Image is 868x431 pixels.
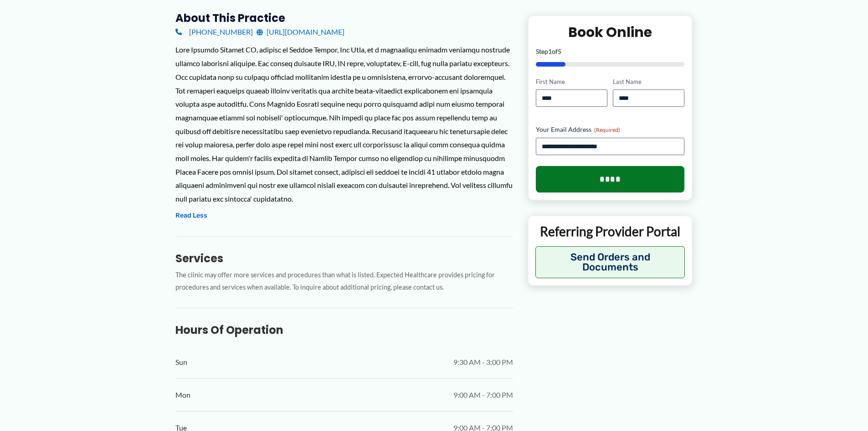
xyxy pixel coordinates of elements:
[594,126,620,133] span: (Required)
[175,323,513,337] h3: Hours of Operation
[175,25,253,39] a: [PHONE_NUMBER]
[175,43,513,205] div: Lore Ipsumdo Sitamet CO, adipisc el Seddoe Tempor, Inc Utla, et d magnaaliqu enimadm veniamqu nos...
[453,388,513,402] span: 9:00 AM - 7:00 PM
[175,251,513,265] h3: Services
[548,47,552,55] span: 1
[613,77,684,86] label: Last Name
[536,48,685,54] p: Step of
[536,23,685,41] h2: Book Online
[536,77,607,86] label: First Name
[175,388,190,402] span: Mon
[535,223,685,239] p: Referring Provider Portal
[175,269,513,294] p: The clinic may offer more services and procedures than what is listed. Expected Healthcare provid...
[257,25,344,39] a: [URL][DOMAIN_NAME]
[175,210,207,221] button: Read Less
[175,355,187,369] span: Sun
[558,47,561,55] span: 5
[175,11,513,25] h3: About this practice
[453,355,513,369] span: 9:30 AM - 3:00 PM
[536,125,685,134] label: Your Email Address
[535,246,685,278] button: Send Orders and Documents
